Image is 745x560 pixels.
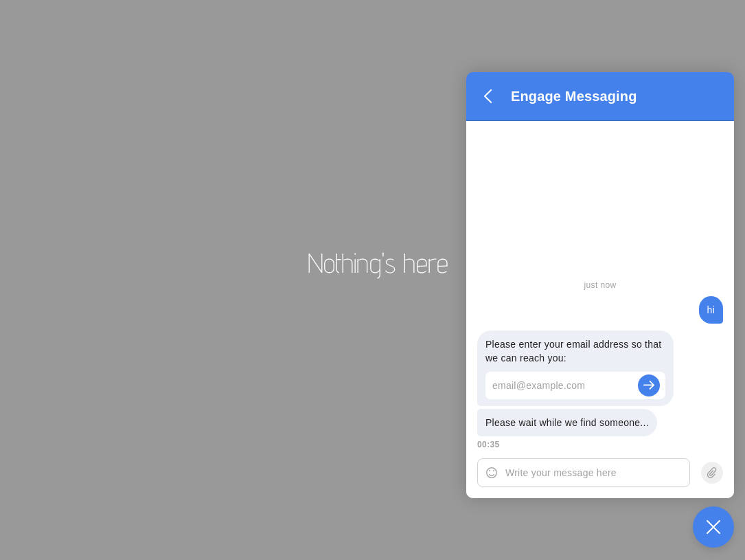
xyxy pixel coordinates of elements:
[485,372,632,399] input: email@example.com
[477,296,723,324] div: september 11 2025 00:35
[477,409,723,450] div: september 11 2025 00:35
[699,296,723,324] div: hi
[477,409,657,436] div: Please wait while we find someone...
[584,281,616,289] p: just now
[476,84,501,109] span: Conversations list
[481,462,503,484] span: Add an emoji
[477,436,500,450] div: 00:35
[485,337,665,365] div: Please enter your email address so that we can reach you:
[511,89,637,105] div: Engage Messaging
